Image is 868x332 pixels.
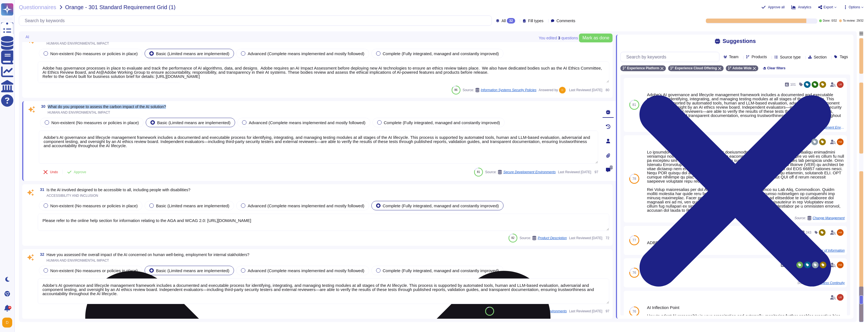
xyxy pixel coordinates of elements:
[798,6,811,9] span: Analytics
[38,188,44,191] span: 31
[849,6,860,9] span: Options
[539,88,558,92] span: Answered by
[632,271,636,274] span: 76
[605,236,609,240] span: 72
[2,318,12,328] img: user
[632,239,636,242] span: 77
[50,51,138,56] span: Non-existent (No measures or policies in place)
[19,4,56,10] span: Questionnaires
[249,120,365,125] span: Advanced (Complete means implemented and mostly followed)
[39,131,598,164] textarea: Adobe’s AI governance and lifecycle management framework includes a documented and executable pro...
[837,81,844,88] img: user
[831,19,837,22] span: 0 / 32
[539,36,578,40] span: You edited question s
[65,4,176,10] span: Orange - 301 Standard Requirement Grid (1)
[582,36,609,40] span: Mark as done
[51,120,139,125] span: Non-existent (No measures or policies in place)
[384,120,500,125] span: Complete (Fully integrated, managed and constantly improved)
[605,88,609,92] span: 80
[8,306,11,309] div: 9+
[558,36,560,40] b: 3
[156,51,229,56] span: Basic (Limited means are implemented)
[502,19,506,23] span: All
[569,88,602,92] span: Last Reviewed [DATE]
[38,62,609,83] textarea: Adobe has governance processes in place to evaluate and track the performance of AI algorithms, d...
[623,52,719,62] input: Search by keywords
[843,19,856,22] span: To review:
[857,19,864,22] span: 29 / 32
[557,19,575,23] span: Comments
[488,310,491,313] span: 88
[507,18,515,24] div: 32
[38,252,44,256] span: 32
[48,104,166,109] span: What do you propose to assess the carbon impact of the AI ​​solution?
[26,35,29,39] span: AI
[38,214,609,231] textarea: Please refer to the online help section for information relating to the AGA and WCAG 2.0: [URL][D...
[823,19,831,22] span: Done:
[39,104,46,108] span: 30
[511,236,514,239] span: 82
[481,88,537,92] span: Information Systems Security Policies
[837,229,844,236] img: user
[761,5,785,9] button: Approve all
[477,170,480,173] span: 81
[47,42,109,45] span: HUMAN AND ENVIRONMENTAL IMPACT
[768,6,785,9] span: Approve all
[1,316,16,329] button: user
[632,310,636,313] span: 76
[579,34,613,42] button: Mark as done
[528,19,544,23] span: Fill types
[463,88,537,92] span: Source:
[157,120,230,125] span: Basic (Limited means are implemented)
[22,16,492,25] input: Search by keywords
[559,87,566,93] img: user
[248,51,364,56] span: Advanced (Complete means implemented and mostly followed)
[837,262,844,268] img: user
[837,294,844,301] img: user
[454,88,457,91] span: 86
[383,51,499,56] span: Complete (Fully integrated, managed and constantly improved)
[605,310,609,313] span: 97
[791,5,811,9] button: Analytics
[632,103,636,106] span: 81
[38,279,609,304] textarea: Adobe’s AI governance and lifecycle management framework includes a documented and executable pro...
[610,165,613,169] span: 0
[48,111,110,114] span: HUMAN AND ENVIRONMENTAL IMPACT
[632,177,636,180] span: 78
[824,6,833,9] span: Export
[837,139,844,145] img: user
